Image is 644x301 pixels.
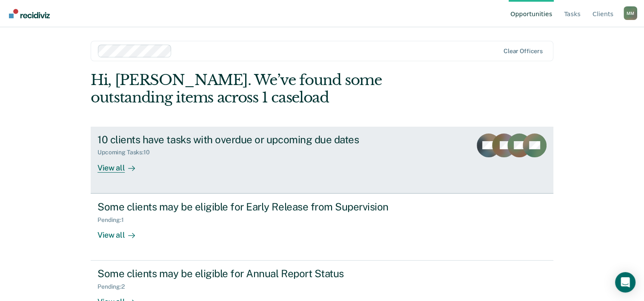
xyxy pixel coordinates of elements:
div: M M [624,6,637,20]
div: Hi, [PERSON_NAME]. We’ve found some outstanding items across 1 caseload [91,71,461,106]
div: Some clients may be eligible for Early Release from Supervision [97,201,396,213]
div: View all [97,223,145,240]
div: 10 clients have tasks with overdue or upcoming due dates [97,133,396,146]
div: Upcoming Tasks : 10 [97,149,157,156]
div: Open Intercom Messenger [615,272,635,292]
div: Pending : 1 [97,216,131,224]
div: View all [97,156,145,173]
div: Some clients may be eligible for Annual Report Status [97,267,396,280]
a: 10 clients have tasks with overdue or upcoming due datesUpcoming Tasks:10View all [91,127,553,193]
img: Recidiviz [9,9,50,18]
div: Clear officers [504,48,543,55]
button: Profile dropdown button [624,6,637,20]
div: Pending : 2 [97,283,132,290]
a: Some clients may be eligible for Early Release from SupervisionPending:1View all [91,193,553,261]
